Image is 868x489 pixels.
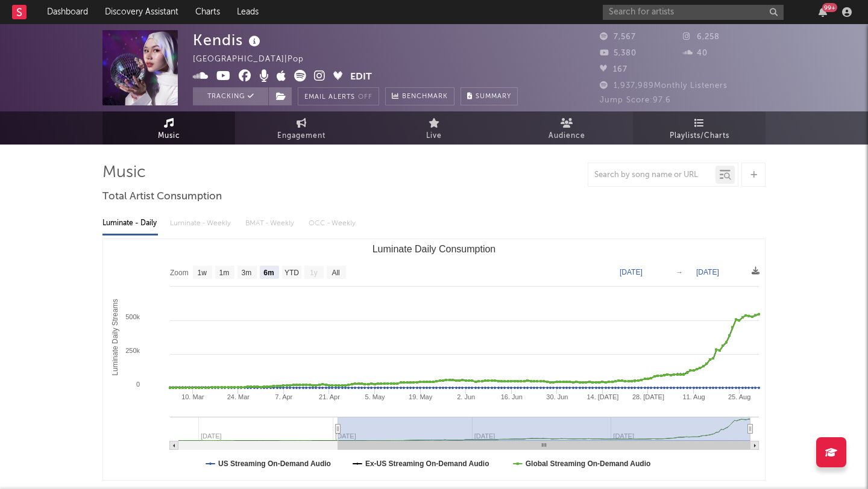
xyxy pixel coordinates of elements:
[588,170,715,180] input: Search by song name or URL
[368,111,500,145] a: Live
[822,3,837,12] div: 99 +
[103,239,765,480] svg: Luminate Daily Consumption
[136,381,140,388] text: 0
[332,269,339,277] text: All
[728,393,750,400] text: 25. Aug
[819,7,827,17] button: 99+
[218,459,331,468] text: US Streaming On-Demand Audio
[670,129,729,143] span: Playlists/Charts
[235,111,368,145] a: Engagement
[365,393,386,400] text: 5. May
[457,393,475,400] text: 2. Jun
[461,87,518,105] button: Summary
[546,393,568,400] text: 30. Jun
[193,30,263,50] div: Kendis
[632,393,664,400] text: 28. [DATE]
[683,49,708,57] span: 40
[600,96,671,104] span: Jump Score: 97.6
[358,94,373,101] em: Off
[263,269,274,277] text: 6m
[526,459,651,468] text: Global Streaming On-Demand Audio
[600,82,728,90] span: 1,937,989 Monthly Listeners
[683,33,720,41] span: 6,258
[682,393,705,400] text: 11. Aug
[350,70,372,85] button: Edit
[310,269,318,277] text: 1y
[181,393,204,400] text: 10. Mar
[198,269,207,277] text: 1w
[501,393,523,400] text: 16. Jun
[600,49,637,57] span: 5,380
[319,393,340,400] text: 21. Apr
[242,269,252,277] text: 3m
[102,111,235,145] a: Music
[111,299,119,375] text: Luminate Daily Streams
[125,313,140,320] text: 500k
[193,52,318,67] div: [GEOGRAPHIC_DATA] | Pop
[696,268,719,276] text: [DATE]
[102,213,158,234] div: Luminate - Daily
[277,129,325,143] span: Engagement
[227,393,250,400] text: 24. Mar
[193,87,268,105] button: Tracking
[633,111,766,145] a: Playlists/Charts
[219,269,230,277] text: 1m
[600,33,636,41] span: 7,567
[125,347,140,354] text: 250k
[549,129,585,143] span: Audience
[275,393,293,400] text: 7. Apr
[365,459,489,468] text: Ex-US Streaming On-Demand Audio
[285,269,299,277] text: YTD
[620,268,643,276] text: [DATE]
[385,87,454,105] a: Benchmark
[603,5,784,20] input: Search for artists
[402,90,448,104] span: Benchmark
[676,268,683,276] text: →
[170,269,189,277] text: Zoom
[298,87,379,105] button: Email AlertsOff
[158,129,180,143] span: Music
[500,111,633,145] a: Audience
[102,190,222,204] span: Total Artist Consumption
[600,66,627,73] span: 167
[426,129,442,143] span: Live
[587,393,618,400] text: 14. [DATE]
[476,93,511,100] span: Summary
[409,393,433,400] text: 19. May
[373,244,496,254] text: Luminate Daily Consumption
